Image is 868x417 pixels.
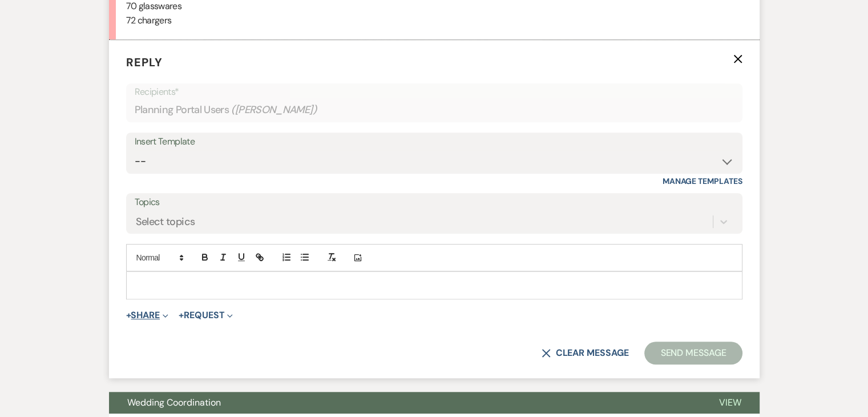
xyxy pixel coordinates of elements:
a: Manage Templates [663,176,742,186]
button: Share [126,311,169,320]
button: Send Message [644,342,742,364]
label: Topics [135,194,734,211]
span: Reply [126,55,163,70]
span: + [126,311,131,320]
div: Insert Template [135,134,734,150]
span: View [719,396,741,408]
span: Wedding Coordination [127,396,221,408]
div: Planning Portal Users [135,99,734,121]
button: View [701,392,760,414]
span: + [179,311,184,320]
p: 72 chargers [126,13,742,28]
div: Select topics [136,214,195,230]
button: Wedding Coordination [109,392,701,414]
p: Recipients* [135,85,734,99]
button: Request [179,311,233,320]
span: ( [PERSON_NAME] ) [231,102,317,118]
button: Clear message [542,348,628,358]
